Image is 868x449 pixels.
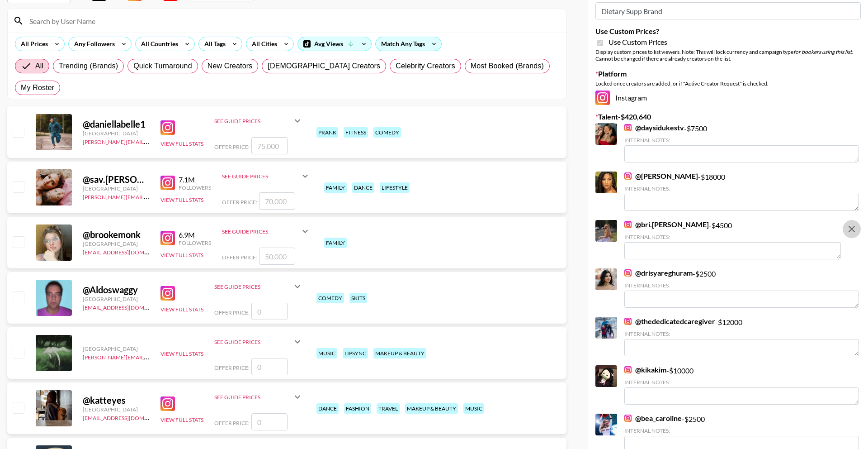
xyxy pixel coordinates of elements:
div: Internal Notes: [624,137,859,143]
div: See Guide Prices [214,118,292,124]
img: Instagram [624,415,632,422]
div: [GEOGRAPHIC_DATA] [83,345,150,352]
div: See Guide Prices [214,394,292,401]
div: - $ 2500 [624,268,859,308]
img: Instagram [160,120,175,135]
img: Instagram [624,366,632,373]
span: Quick Turnaround [133,61,192,72]
button: View Full Stats [160,196,203,203]
span: Most Booked (Brands) [471,61,544,72]
div: @ Aldoswaggy [83,284,150,296]
span: Offer Price: [214,420,250,426]
div: All Tags [199,37,227,51]
a: @[PERSON_NAME] [624,172,698,181]
div: Display custom prices to list viewers. Note: This will lock currency and campaign type . Cannot b... [595,48,861,62]
div: Internal Notes: [624,185,859,192]
span: My Roster [21,82,54,93]
img: Instagram [160,176,175,190]
img: Instagram [160,231,175,245]
div: prank [316,127,338,138]
a: [PERSON_NAME][EMAIL_ADDRESS][DOMAIN_NAME] [83,137,217,145]
div: comedy [373,127,401,138]
a: @kikakim [624,365,666,374]
a: @daysidukestv [624,123,684,132]
span: Offer Price: [214,309,250,316]
div: - $ 18000 [624,172,859,211]
div: - $ 12000 [624,317,859,356]
div: Match Any Tags [376,37,441,51]
button: View Full Stats [160,416,203,423]
div: Internal Notes: [624,282,859,289]
span: [DEMOGRAPHIC_DATA] Creators [268,61,380,72]
button: View Full Stats [160,252,203,258]
img: Instagram [160,286,175,301]
div: Any Followers [69,37,117,51]
a: @bri.[PERSON_NAME] [624,220,709,229]
div: All Prices [15,37,50,51]
img: Instagram [624,172,632,180]
div: Internal Notes: [624,427,859,434]
div: Locked once creators are added, or if "Active Creator Request" is checked. [595,80,861,87]
img: Instagram [624,269,632,277]
div: [GEOGRAPHIC_DATA] [83,185,150,192]
div: makeup & beauty [373,348,426,358]
div: fitness [344,127,368,138]
div: @ sav.[PERSON_NAME] [83,174,150,185]
div: Followers [179,184,211,191]
a: @drisyareghuram [624,268,693,277]
label: Platform [595,69,861,78]
div: lifestyle [380,182,410,193]
input: 50,000 [259,248,295,265]
div: [GEOGRAPHIC_DATA] [83,296,150,302]
div: skits [349,293,367,303]
div: [GEOGRAPHIC_DATA] [83,406,150,413]
div: @ daniellabelle1 [83,119,150,130]
div: music [463,403,484,414]
em: for bookers using this list [793,48,852,55]
div: dance [352,182,374,193]
label: Talent - $ 420,640 [595,112,861,121]
button: View Full Stats [160,350,203,357]
input: Search by User Name [24,14,561,28]
div: See Guide Prices [214,331,303,353]
div: Internal Notes: [624,330,859,337]
img: Instagram [624,124,632,131]
span: Offer Price: [214,364,250,371]
input: 75,000 [251,137,288,154]
div: @ katteyes [83,395,150,406]
div: See Guide Prices [214,276,303,297]
div: music [316,348,337,358]
div: Internal Notes: [624,234,841,240]
input: 0 [251,303,288,320]
img: Instagram [160,396,175,411]
div: fashion [344,403,371,414]
span: New Creators [208,61,253,72]
div: Avg Views [298,37,371,51]
span: Offer Price: [222,199,257,205]
div: All Countries [136,37,180,51]
button: View Full Stats [160,306,203,313]
div: lipsync [343,348,368,358]
a: [PERSON_NAME][EMAIL_ADDRESS][DOMAIN_NAME] [83,192,217,201]
div: 7.1M [179,175,211,184]
div: See Guide Prices [214,110,303,132]
div: - $ 4500 [624,220,841,259]
label: Use Custom Prices? [595,27,861,36]
span: All [35,61,43,72]
a: [EMAIL_ADDRESS][DOMAIN_NAME] [83,247,174,256]
span: Use Custom Prices [609,38,667,47]
a: @thededicatedcaregiver [624,317,715,326]
div: family [324,182,347,193]
div: See Guide Prices [222,173,300,180]
div: See Guide Prices [222,165,311,187]
div: See Guide Prices [214,283,292,290]
div: Followers [179,239,211,246]
div: [GEOGRAPHIC_DATA] [83,130,150,137]
div: - $ 7500 [624,123,859,162]
input: 0 [251,413,288,430]
div: dance [316,403,339,414]
div: See Guide Prices [222,228,300,235]
a: [PERSON_NAME][EMAIL_ADDRESS][DOMAIN_NAME] [83,352,217,361]
div: See Guide Prices [222,220,311,242]
img: Instagram [595,91,610,105]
